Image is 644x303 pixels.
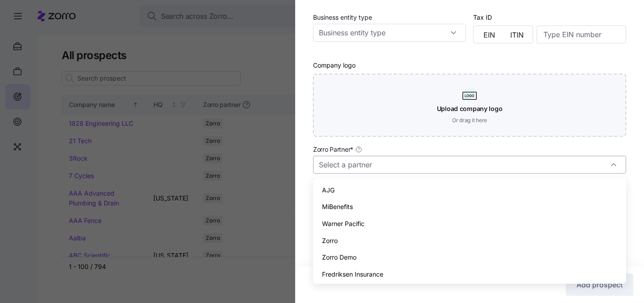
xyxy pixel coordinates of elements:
[313,145,353,154] span: Zorro Partner *
[313,13,372,22] label: Business entity type
[576,279,623,290] span: Add prospect
[483,31,495,38] span: EIN
[322,236,338,246] span: Zorro
[322,202,353,212] span: MiBenefits
[313,177,381,186] span: Zorro partner is required
[510,31,524,38] span: ITIN
[566,273,633,296] button: Add prospect
[322,219,364,229] span: Warner Pacific
[322,252,356,262] span: Zorro Demo
[537,26,626,43] input: Type EIN number
[322,185,335,195] span: AJG
[313,60,356,70] label: Company logo
[313,156,626,174] input: Select a partner
[473,13,492,22] label: Tax ID
[322,269,383,279] span: Fredriksen Insurance
[313,24,466,42] input: Business entity type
